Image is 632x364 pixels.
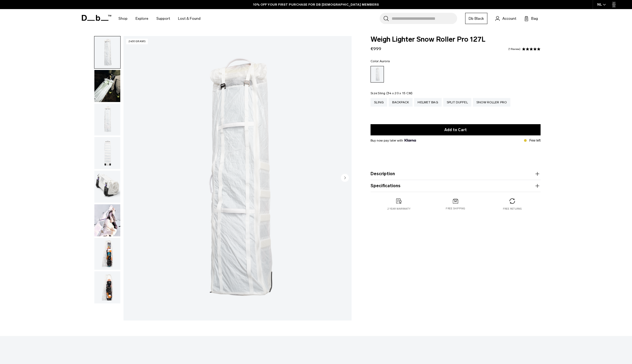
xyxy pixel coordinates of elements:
[94,204,120,236] img: Weigh Lighter Snow Roller Pro 127L Aurora
[341,174,349,183] button: Next slide
[529,138,541,143] p: Few left
[94,171,120,203] img: Weigh_Lighter_Snow_Roller_Pro_127L_4.png
[94,36,121,69] button: Weigh_Lighter_Snow_Roller_Pro_127L_1.png
[371,60,390,63] legend: Color:
[94,36,120,68] img: Weigh_Lighter_Snow_Roller_Pro_127L_1.png
[380,59,390,63] span: Aurora
[94,271,120,303] img: Weigh_Lighter_Snow_Roller_Pro_127L_5.png
[94,238,120,270] img: Weigh_Lighter_Snow_Roller_Pro_127L_6.png
[114,9,205,28] nav: Main Navigation
[414,98,442,107] a: Helmet Bag
[124,36,352,320] li: 1 / 8
[136,9,148,28] a: Explore
[94,204,121,237] button: Weigh Lighter Snow Roller Pro 127L Aurora
[371,124,541,135] button: Add to Cart
[389,98,413,107] a: Backpack
[502,16,516,21] span: Account
[371,171,541,177] button: Description
[94,137,121,169] button: Weigh_Lighter_Snow_Roller_Pro_127L_3.png
[371,92,413,95] legend: Size:
[404,139,416,142] img: {"height" => 20, "alt" => "Klarna"}
[253,2,379,7] a: 10% OFF YOUR FIRST PURCHASE FOR DB [DEMOGRAPHIC_DATA] MEMBERS
[124,36,352,320] img: Weigh_Lighter_Snow_Roller_Pro_127L_1.png
[378,91,413,95] span: Sling (34 x 20 x 15 CM)
[118,9,128,28] a: Shop
[94,103,121,136] button: Weigh_Lighter_Snow_Roller_Pro_127L_2.png
[443,98,471,107] a: Split Duffel
[371,98,387,107] a: Sling
[465,13,487,24] a: Db Black
[126,39,148,44] p: 2400 grams
[446,207,465,210] p: Free shipping
[94,271,121,304] button: Weigh_Lighter_Snow_Roller_Pro_127L_5.png
[495,15,516,22] a: Account
[531,16,538,21] span: Bag
[387,207,410,211] p: 2 year warranty
[508,48,521,50] a: 1 reviews
[94,170,121,203] button: Weigh_Lighter_Snow_Roller_Pro_127L_4.png
[94,137,120,169] img: Weigh_Lighter_Snow_Roller_Pro_127L_3.png
[94,104,120,136] img: Weigh_Lighter_Snow_Roller_Pro_127L_2.png
[371,138,416,143] span: Buy now pay later with
[473,98,510,107] a: Snow Roller Pro
[371,183,541,189] button: Specifications
[503,207,522,211] p: Free returns
[156,9,170,28] a: Support
[371,66,384,83] a: Aurora
[94,70,121,102] button: Weigh_Lighter_snow_Roller_Lifestyle.png
[371,36,541,43] span: Weigh Lighter Snow Roller Pro 127L
[371,46,381,51] span: €999
[94,238,121,270] button: Weigh_Lighter_Snow_Roller_Pro_127L_6.png
[524,15,538,22] button: Bag
[94,70,120,102] img: Weigh_Lighter_snow_Roller_Lifestyle.png
[178,9,201,28] a: Lost & Found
